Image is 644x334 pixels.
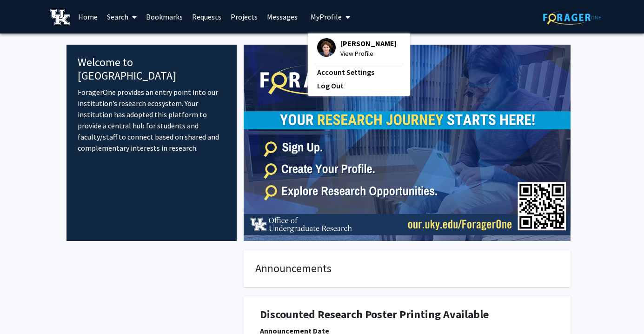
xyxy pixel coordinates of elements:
[317,67,401,78] a: Account Settings
[262,0,302,33] a: Messages
[317,38,336,57] img: Profile Picture
[317,38,397,59] div: Profile Picture[PERSON_NAME]View Profile
[226,0,262,33] a: Projects
[543,10,601,25] img: ForagerOne Logo
[50,9,70,25] img: University of Kentucky Logo
[260,308,554,321] h1: Discounted Research Poster Printing Available
[255,262,559,275] h4: Announcements
[78,87,226,154] p: ForagerOne provides an entry point into our institution’s research ecosystem. Your institution ha...
[78,56,226,83] h4: Welcome to [GEOGRAPHIC_DATA]
[7,292,40,327] iframe: Chat
[311,12,342,21] span: My Profile
[73,0,102,33] a: Home
[244,45,571,241] img: Cover Image
[340,38,397,48] span: [PERSON_NAME]
[340,48,397,59] span: View Profile
[141,0,187,33] a: Bookmarks
[317,80,401,91] a: Log Out
[102,0,141,33] a: Search
[187,0,226,33] a: Requests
